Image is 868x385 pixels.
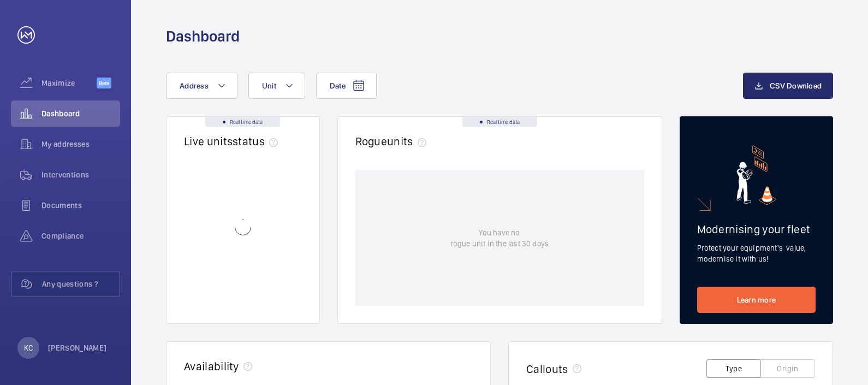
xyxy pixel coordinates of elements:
span: Dashboard [41,108,120,119]
h2: Callouts [526,362,568,376]
img: marketing-card.svg [736,145,776,205]
p: KC [24,342,33,353]
button: Address [166,73,237,99]
span: CSV Download [770,81,822,90]
h1: Dashboard [166,26,240,46]
span: Date [330,81,346,90]
span: Address [180,81,209,90]
h2: Modernising your fleet [697,222,816,236]
a: Learn more [697,287,816,313]
p: [PERSON_NAME] [48,342,107,353]
button: CSV Download [743,73,833,99]
p: You have no rogue unit in the last 30 days [450,227,549,249]
span: Documents [41,200,120,211]
span: units [387,134,431,148]
h2: Live units [184,134,282,148]
span: My addresses [41,139,120,150]
button: Origin [760,359,815,378]
button: Unit [248,73,305,99]
span: Compliance [41,230,120,241]
span: status [233,134,282,148]
span: Beta [97,78,111,88]
div: Real time data [462,117,537,127]
button: Type [706,359,761,378]
div: Real time data [205,117,280,127]
span: Any questions ? [42,279,120,289]
h2: Rogue [355,134,431,148]
span: Interventions [41,169,120,180]
h2: Availability [184,359,239,373]
button: Date [316,73,377,99]
span: Unit [262,81,276,90]
span: Maximize [41,78,97,88]
p: Protect your equipment's value, modernise it with us! [697,242,816,264]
